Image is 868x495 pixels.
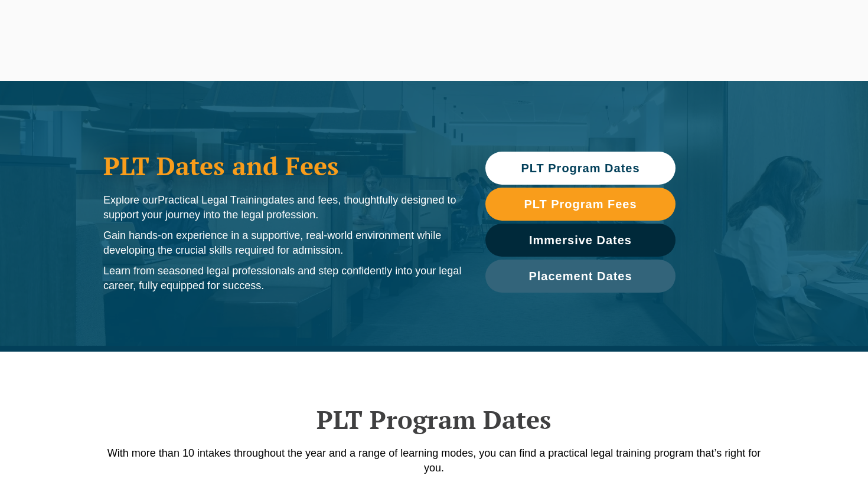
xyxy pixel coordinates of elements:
a: Placement Dates [485,260,676,293]
h1: PLT Dates and Fees [103,151,462,181]
span: PLT Program Dates [521,162,639,174]
p: Gain hands-on experience in a supportive, real-world environment while developing the crucial ski... [103,228,462,258]
a: PLT Program Fees [485,188,676,221]
p: Learn from seasoned legal professionals and step confidently into your legal career, fully equipp... [103,264,462,293]
a: PLT Program Dates [485,152,676,185]
span: Immersive Dates [529,234,632,246]
span: Placement Dates [528,270,632,282]
h2: PLT Program Dates [97,405,771,434]
p: Explore our dates and fees, thoughtfully designed to support your journey into the legal profession. [103,193,462,222]
p: With more than 10 intakes throughout the year and a range of learning modes, you can find a pract... [97,446,771,476]
span: Practical Legal Training [158,194,268,206]
span: PLT Program Fees [524,198,637,210]
a: Immersive Dates [485,224,676,257]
